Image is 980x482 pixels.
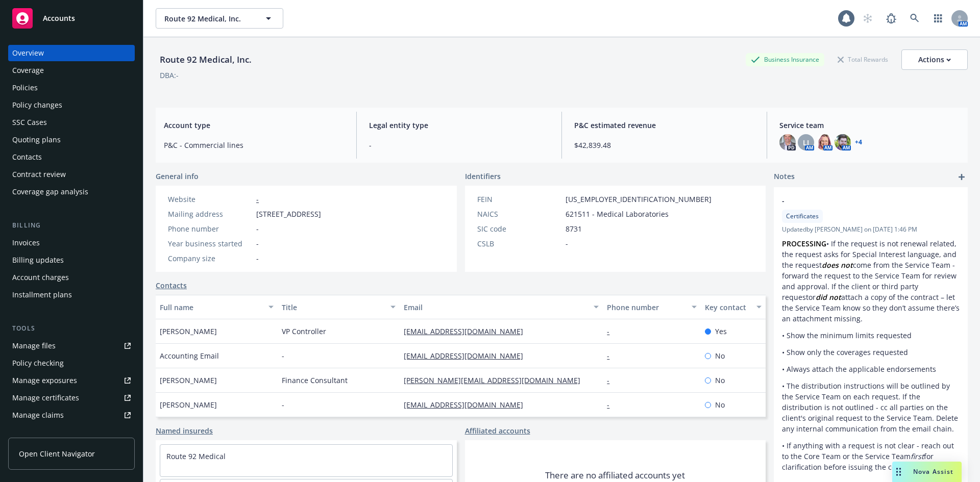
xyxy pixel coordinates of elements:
button: Key contact [701,295,766,319]
span: P&C - Commercial lines [164,140,344,150]
span: No [715,399,725,410]
a: Invoices [8,235,135,251]
span: [PERSON_NAME] [160,326,217,337]
p: • Always attach the applicable endorsements [782,364,960,374]
div: Contacts [12,149,42,165]
div: Phone number [168,223,252,234]
a: Manage files [8,338,135,354]
a: Manage exposures [8,372,135,389]
div: FEIN [477,194,561,205]
div: CSLB [477,238,561,249]
div: Quoting plans [12,132,61,148]
span: - [369,140,549,150]
a: Installment plans [8,287,135,303]
a: Route 92 Medical [166,451,226,461]
span: 8731 [566,223,582,234]
div: Policy changes [12,97,62,113]
div: Manage claims [12,407,64,423]
div: Account charges [12,269,69,286]
button: Full name [156,295,278,319]
a: Billing updates [8,252,135,268]
div: Manage files [12,338,56,354]
span: Route 92 Medical, Inc. [164,13,253,24]
div: SIC code [477,223,561,234]
span: Updated by [PERSON_NAME] on [DATE] 1:46 PM [782,225,960,234]
div: Contract review [12,166,66,183]
span: [PERSON_NAME] [160,399,217,410]
div: Policies [12,80,38,96]
a: Start snowing [857,8,878,29]
a: +4 [855,139,862,145]
a: Policy changes [8,97,135,113]
span: [US_EMPLOYER_IDENTIFICATION_NUMBER] [566,194,712,205]
div: Company size [168,253,252,264]
span: - [256,253,259,264]
strong: PROCESSING [782,239,826,248]
button: Email [400,295,603,319]
button: Actions [901,49,968,70]
span: Legal entity type [369,120,549,131]
span: P&C estimated revenue [574,120,754,131]
span: Service team [779,120,960,131]
a: Contacts [8,149,135,165]
a: Overview [8,45,135,61]
a: [EMAIL_ADDRESS][DOMAIN_NAME] [404,400,531,410]
a: Coverage gap analysis [8,184,135,200]
div: Policy checking [12,355,64,371]
span: Identifiers [465,171,501,182]
span: Account type [164,120,344,131]
p: • If the request is not renewal related, the request asks for Special Interest language, and the ... [782,238,960,324]
a: Search [904,8,925,29]
a: Switch app [928,8,948,29]
div: Mailing address [168,209,252,219]
p: • Show the minimum limits requested [782,330,960,341]
p: • The distribution instructions will be outlined by the Service Team on each request. If the dist... [782,380,960,434]
div: -CertificatesUpdatedby [PERSON_NAME] on [DATE] 1:46 PMPROCESSING• If the request is not renewal r... [774,187,968,480]
span: No [715,375,725,386]
em: does not [822,260,853,270]
a: Contacts [156,280,187,291]
a: SSC Cases [8,114,135,131]
span: - [256,238,259,249]
div: Year business started [168,238,252,249]
a: - [607,400,618,410]
a: Account charges [8,269,135,286]
div: Billing [8,220,135,231]
a: Policies [8,80,135,96]
a: add [955,171,968,183]
div: Invoices [12,235,40,251]
span: - [782,195,933,206]
a: - [607,351,618,361]
span: No [715,350,725,361]
button: Phone number [603,295,700,319]
div: Overview [12,45,44,61]
div: Website [168,194,252,205]
div: Title [282,302,384,313]
em: first [911,451,924,461]
button: Nova Assist [892,462,962,482]
span: [STREET_ADDRESS] [256,209,321,219]
img: photo [835,134,851,150]
span: - [282,350,284,361]
span: Certificates [786,212,819,221]
p: • Show only the coverages requested [782,347,960,358]
a: Policy checking [8,355,135,371]
div: DBA: - [160,70,179,81]
em: did not [816,292,841,302]
span: Notes [774,171,795,183]
span: There are no affiliated accounts yet [545,469,685,481]
div: Tools [8,323,135,334]
span: - [256,223,259,234]
a: - [607,326,618,336]
div: Manage certificates [12,390,79,406]
div: Manage exposures [12,372,77,389]
span: - [566,238,568,249]
a: Affiliated accounts [465,425,530,436]
a: Manage claims [8,407,135,423]
div: Business Insurance [746,53,824,66]
div: Drag to move [892,462,905,482]
span: Finance Consultant [282,375,348,386]
a: - [256,194,259,204]
div: Coverage [12,62,44,79]
button: Route 92 Medical, Inc. [156,8,283,29]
